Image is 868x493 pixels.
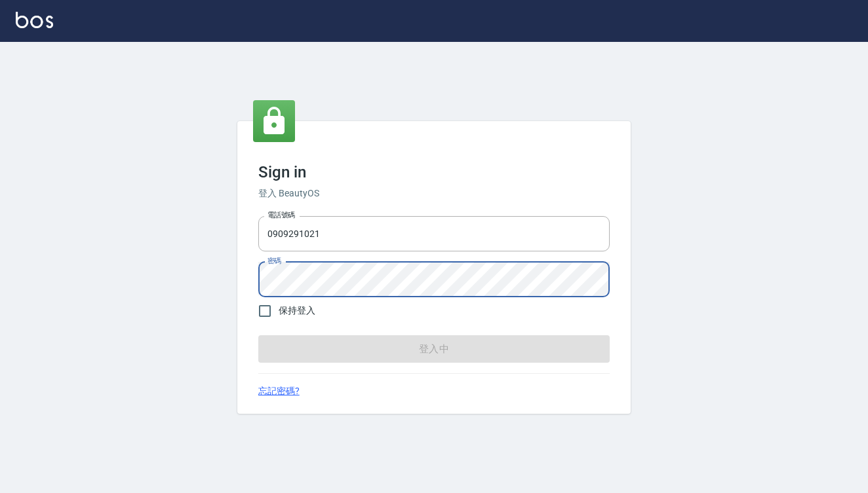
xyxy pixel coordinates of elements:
img: Logo [16,12,53,28]
h6: 登入 BeautyOS [258,187,610,200]
label: 密碼 [267,256,281,266]
a: 忘記密碼? [258,384,300,398]
h3: Sign in [258,163,610,181]
label: 電話號碼 [267,210,295,220]
span: 保持登入 [279,304,315,318]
